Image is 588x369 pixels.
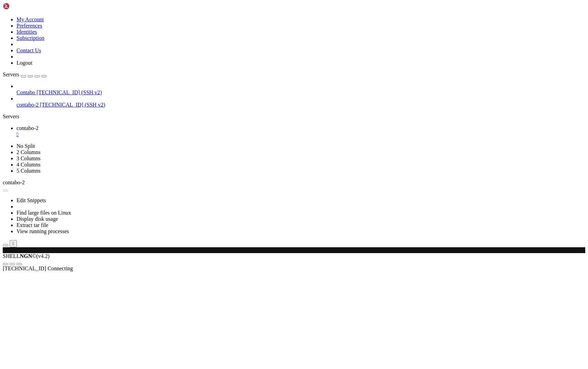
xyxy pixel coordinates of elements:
[3,180,25,185] span: contabo-2
[17,96,585,108] li: contabo-2 [TECHNICAL_ID] (SSH v2)
[17,210,71,216] a: Find large files on Linux
[17,60,32,66] a: Logout
[17,168,41,174] a: 5 Columns
[17,155,41,161] a: 3 Columns
[17,222,48,228] a: Extract tar file
[17,35,44,41] a: Subscription
[17,125,39,131] span: contabo-2
[17,83,585,96] li: Contabo [TECHNICAL_ID] (SSH v2)
[17,89,35,95] span: Contabo
[17,197,46,203] a: Edit Snippets
[10,240,17,247] button: 
[17,29,37,35] a: Identities
[40,102,105,108] span: [TECHNICAL_ID] (SSH v2)
[3,3,42,10] img: Shellngn
[17,125,585,138] a: contabo-2
[17,102,585,108] a: contabo-2 [TECHNICAL_ID] (SSH v2)
[17,89,585,96] a: Contabo [TECHNICAL_ID] (SSH v2)
[17,47,41,53] a: Contact Us
[17,102,39,108] span: contabo-2
[17,149,41,155] a: 2 Columns
[3,72,19,77] span: Servers
[17,131,585,138] a: 
[3,72,47,77] a: Servers
[17,143,35,149] a: No Split
[17,228,69,234] a: View running processes
[3,113,585,120] div: Servers
[17,17,44,22] a: My Account
[17,216,58,222] a: Display disk usage
[36,89,102,95] span: [TECHNICAL_ID] (SSH v2)
[17,162,41,167] a: 4 Columns
[12,241,14,246] div: 
[17,23,42,29] a: Preferences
